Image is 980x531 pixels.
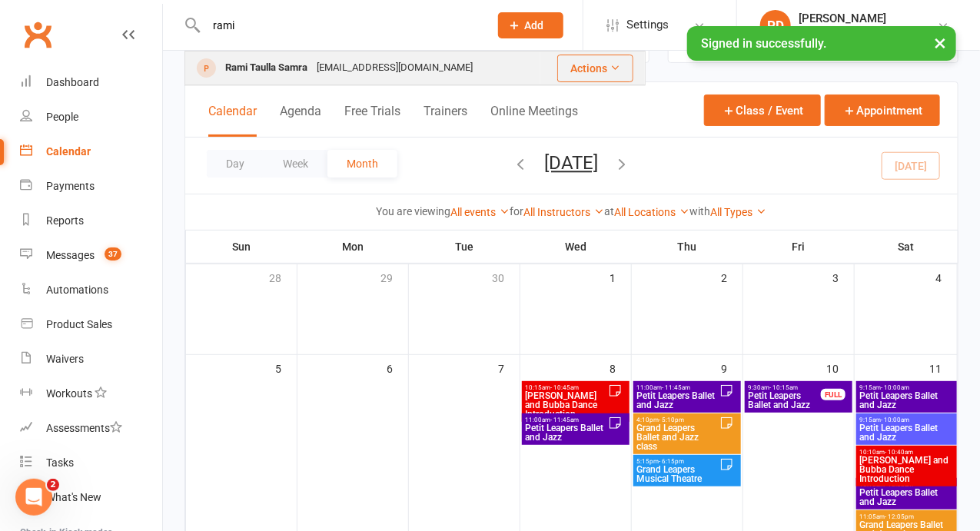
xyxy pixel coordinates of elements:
input: Search... [201,15,478,36]
span: 10:10am [859,449,954,456]
span: - 10:45am [551,384,580,391]
span: [PERSON_NAME] and Bubba Dance Introduction [859,456,954,483]
button: Online Meetings [490,104,578,137]
span: Petit Leapers Ballet and Jazz [859,423,954,442]
div: FULL [821,389,845,400]
div: Reports [46,214,84,227]
strong: You are viewing [377,205,451,217]
th: Thu [632,231,743,263]
th: Fri [743,231,855,263]
div: Tasks [46,456,74,469]
span: 9:30am [748,384,822,391]
button: Add [498,12,563,38]
span: - 10:40am [885,449,914,456]
button: Agenda [280,104,321,137]
div: Messages [46,249,95,261]
a: Payments [20,169,162,204]
div: Workouts [46,387,92,400]
div: Automations [46,284,108,296]
a: Workouts [20,377,162,411]
span: - 10:00am [882,417,910,423]
div: 4 [935,264,957,290]
div: What's New [46,491,101,503]
strong: at [605,205,615,217]
span: Petit Leapers Ballet and Jazz [859,391,954,410]
div: Leaps N Beats Dance Pty Ltd [799,25,937,39]
span: [PERSON_NAME] and Bubba Dance Introduction [525,391,608,419]
a: Assessments [20,411,162,446]
a: Reports [20,204,162,238]
a: Automations [20,273,162,307]
th: Wed [520,231,632,263]
button: Day [207,150,264,178]
a: Waivers [20,342,162,377]
div: [PERSON_NAME] [799,12,937,25]
span: 11:00am [525,417,608,423]
span: - 12:05pm [885,513,915,520]
span: Add [525,19,544,32]
button: Week [264,150,327,178]
a: Product Sales [20,307,162,342]
div: Dashboard [46,76,99,88]
div: 10 [826,355,854,380]
button: Trainers [424,104,467,137]
span: - 6:15pm [659,458,685,465]
span: 5:15pm [636,458,719,465]
span: Petit Leapers Ballet and Jazz [636,391,719,410]
div: 5 [275,355,297,380]
button: [DATE] [545,152,599,174]
a: What's New [20,480,162,515]
span: 37 [105,247,121,261]
span: - 10:15am [770,384,799,391]
span: Petit Leapers Ballet and Jazz [859,488,954,506]
span: Petit Leapers Ballet and Jazz [748,391,822,410]
button: Free Trials [344,104,400,137]
a: Clubworx [18,15,57,54]
div: 2 [721,264,742,290]
div: People [46,111,78,123]
a: All Types [711,206,767,218]
div: Calendar [46,145,91,158]
div: 28 [269,264,297,290]
th: Sat [855,231,958,263]
div: PD [760,10,791,41]
a: Tasks [20,446,162,480]
span: Petit Leapers Ballet and Jazz [525,423,608,442]
span: 2 [47,479,59,491]
div: 8 [610,355,631,380]
span: - 11:45am [663,384,691,391]
a: All events [451,206,510,218]
span: 10:15am [525,384,608,391]
button: Class / Event [704,95,821,126]
button: Actions [557,55,633,82]
div: 30 [492,264,520,290]
div: 9 [721,355,742,380]
span: Grand Leapers Ballet and Jazz class [636,423,719,451]
strong: for [510,205,524,217]
div: 11 [929,355,957,380]
div: Assessments [46,422,122,434]
span: 4:10pm [636,417,719,423]
span: Grand Leapers Musical Theatre [636,465,719,483]
span: - 10:00am [882,384,910,391]
span: 11:00am [636,384,719,391]
th: Tue [409,231,520,263]
span: - 5:10pm [659,417,685,423]
a: Dashboard [20,65,162,100]
span: 9:15am [859,417,954,423]
div: 7 [498,355,520,380]
div: Product Sales [46,318,112,330]
span: - 11:45am [551,417,580,423]
a: Messages 37 [20,238,162,273]
a: All Instructors [524,206,605,218]
a: Calendar [20,134,162,169]
span: 9:15am [859,384,954,391]
button: × [926,26,954,59]
div: Waivers [46,353,84,365]
span: 11:05am [859,513,954,520]
div: 29 [380,264,408,290]
a: All Locations [615,206,690,218]
strong: with [690,205,711,217]
span: Settings [626,8,669,42]
button: Appointment [825,95,940,126]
